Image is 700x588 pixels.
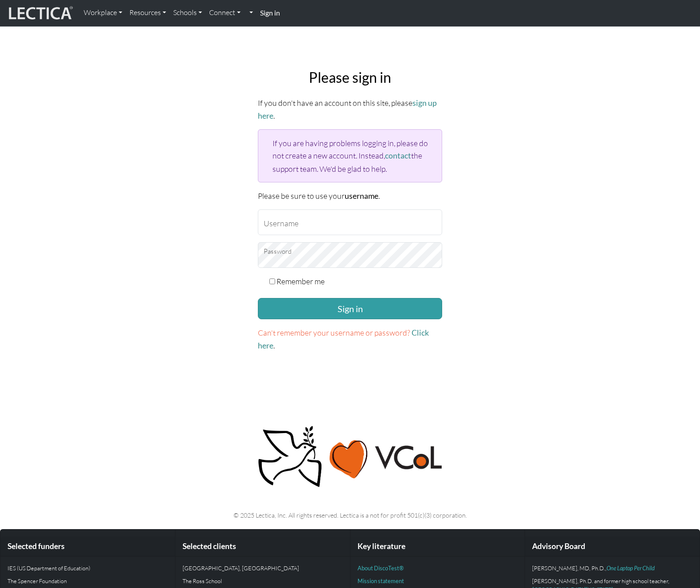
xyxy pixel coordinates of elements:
a: Mission statement [358,577,404,584]
h2: Please sign in [258,69,442,86]
strong: username [345,191,378,201]
p: Please be sure to use your . [258,190,442,202]
button: Sign in [258,298,442,319]
div: Advisory Board [525,537,700,557]
img: lecticalive [7,5,73,22]
p: The Spencer Foundation [8,576,168,585]
a: Sign in [257,4,284,23]
a: Connect [206,4,244,22]
div: Selected funders [0,537,175,557]
p: [PERSON_NAME], MD, Ph.D., [532,564,692,573]
img: Peace, love, VCoL [255,425,445,489]
p: © 2025 Lectica, Inc. All rights reserved. Lectica is a not for profit 501(c)(3) corporation. [63,510,637,520]
p: If you don't have an account on this site, please . [258,97,442,122]
a: Resources [126,4,170,22]
div: If you are having problems logging in, please do not create a new account. Instead, the support t... [258,129,442,182]
input: Username [258,209,442,235]
a: One Laptop Per Child [607,565,655,572]
a: contact [385,151,411,160]
span: Can't remember your username or password? [258,328,410,337]
div: Key literature [350,537,525,557]
a: About DiscoTest® [358,565,404,572]
a: Workplace [80,4,126,22]
label: Remember me [276,275,325,287]
a: Schools [170,4,206,22]
p: . [258,326,442,352]
p: IES (US Department of Education) [8,564,168,573]
p: [GEOGRAPHIC_DATA], [GEOGRAPHIC_DATA] [183,564,343,573]
p: The Ross School [183,576,343,585]
strong: Sign in [260,8,280,17]
div: Selected clients [175,537,350,557]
